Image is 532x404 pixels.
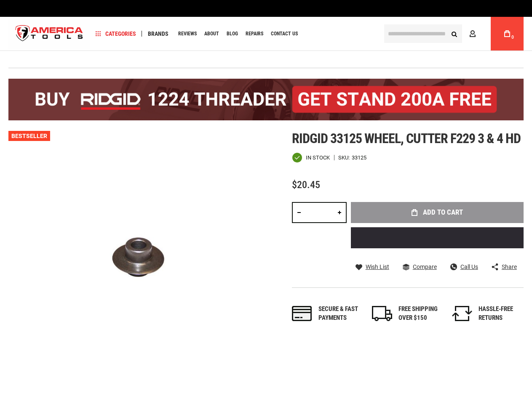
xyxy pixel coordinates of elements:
div: FREE SHIPPING OVER $150 [398,305,444,323]
img: shipping [372,306,392,321]
img: main product photo [8,131,266,388]
a: store logo [8,18,90,50]
a: Contact Us [267,28,302,40]
a: Repairs [242,28,267,40]
a: About [201,28,223,40]
a: Reviews [174,28,201,40]
a: Call Us [450,263,478,271]
span: Categories [96,31,136,37]
button: Search [446,26,462,42]
span: Ridgid 33125 wheel, cutter f229 3 & 4 hd [292,130,521,146]
img: America Tools [8,18,90,50]
img: returns [452,306,472,321]
span: Blog [227,31,238,36]
img: payments [292,306,312,321]
span: Repairs [246,31,263,36]
span: $20.45 [292,179,320,191]
strong: SKU [338,155,352,160]
div: Availability [292,152,330,163]
span: Contact Us [271,31,298,36]
span: Compare [413,264,437,270]
span: Share [502,264,517,270]
span: Wish List [366,264,389,270]
div: HASSLE-FREE RETURNS [479,305,524,323]
a: Wish List [356,263,389,271]
span: In stock [306,155,330,160]
a: Categories [92,28,140,40]
a: Blog [223,28,242,40]
span: Call Us [460,264,478,270]
span: About [204,31,219,36]
span: Brands [148,31,168,37]
a: Brands [144,28,172,40]
div: Secure & fast payments [318,305,364,323]
img: BOGO: Buy the RIDGID® 1224 Threader (26092), get the 92467 200A Stand FREE! [8,79,524,120]
div: 33125 [352,155,366,160]
span: 0 [511,35,514,40]
span: Reviews [178,31,197,36]
a: Compare [403,263,437,271]
a: 0 [499,17,515,50]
